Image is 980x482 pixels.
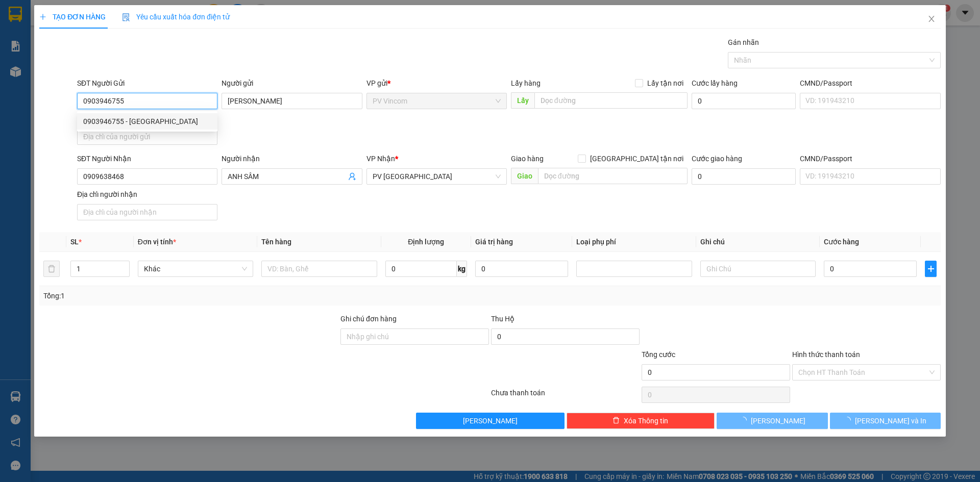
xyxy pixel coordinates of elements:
[586,153,688,164] span: [GEOGRAPHIC_DATA] tận nơi
[83,116,211,127] div: 0903946755 - [GEOGRAPHIC_DATA]
[538,168,688,184] input: Dọc đường
[511,92,534,109] span: Lấy
[692,168,796,185] input: Cước giao hàng
[122,13,230,21] span: Yêu cầu xuất hóa đơn điện tử
[844,417,855,424] span: loading
[261,261,377,277] input: VD: Bàn, Ghế
[70,238,79,246] span: SL
[366,155,395,163] span: VP Nhận
[642,350,675,359] span: Tổng cước
[122,13,130,21] img: icon
[39,13,106,21] span: TẠO ĐƠN HÀNG
[692,79,738,87] label: Cước lấy hàng
[643,78,688,89] span: Lấy tận nơi
[491,315,514,323] span: Thu Hộ
[457,261,467,277] span: kg
[77,189,217,200] div: Địa chỉ người nhận
[39,13,46,20] span: plus
[572,232,696,252] th: Loại phụ phí
[408,238,444,246] span: Định lượng
[511,168,538,184] span: Giao
[925,261,936,277] button: plus
[475,261,568,277] input: 0
[612,417,620,425] span: delete
[77,204,217,220] input: Địa chỉ của người nhận
[792,350,860,359] label: Hình thức thanh toán
[416,413,565,429] button: [PERSON_NAME]
[138,238,176,246] span: Đơn vị tính
[800,78,940,89] div: CMND/Passport
[511,155,544,163] span: Giao hàng
[927,15,936,23] span: close
[925,265,936,273] span: plus
[830,413,941,429] button: [PERSON_NAME] và In
[624,415,668,426] span: Xóa Thông tin
[77,78,217,89] div: SĐT Người Gửi
[340,315,397,323] label: Ghi chú đơn hàng
[751,415,805,426] span: [PERSON_NAME]
[475,238,513,246] span: Giá trị hàng
[692,93,796,109] input: Cước lấy hàng
[567,413,715,429] button: deleteXóa Thông tin
[43,261,60,277] button: delete
[917,5,946,34] button: Close
[463,415,518,426] span: [PERSON_NAME]
[77,153,217,164] div: SĐT Người Nhận
[144,261,247,276] span: Khác
[340,328,489,345] input: Ghi chú đơn hàng
[700,261,816,277] input: Ghi Chú
[692,155,742,163] label: Cước giao hàng
[77,129,217,145] input: Địa chỉ của người gửi
[373,93,501,109] span: PV Vincom
[800,153,940,164] div: CMND/Passport
[728,38,759,46] label: Gán nhãn
[222,78,362,89] div: Người gửi
[366,78,507,89] div: VP gửi
[222,153,362,164] div: Người nhận
[824,238,859,246] span: Cước hàng
[348,172,356,181] span: user-add
[490,387,641,405] div: Chưa thanh toán
[696,232,820,252] th: Ghi chú
[717,413,827,429] button: [PERSON_NAME]
[43,290,378,301] div: Tổng: 1
[261,238,291,246] span: Tên hàng
[855,415,926,426] span: [PERSON_NAME] và In
[77,113,217,130] div: 0903946755 - ANH SƠN
[534,92,688,109] input: Dọc đường
[373,169,501,184] span: PV Tây Ninh
[740,417,751,424] span: loading
[511,79,541,87] span: Lấy hàng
